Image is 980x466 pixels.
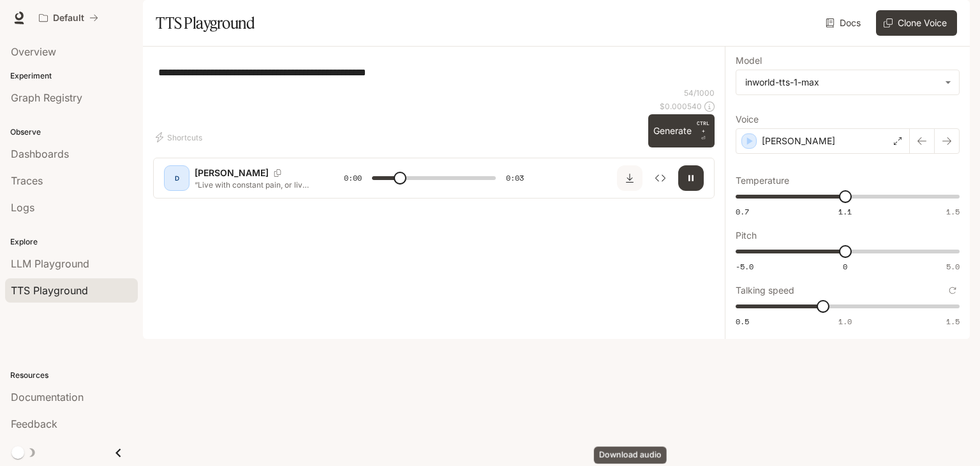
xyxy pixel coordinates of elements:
button: Copy Voice ID [269,169,286,177]
span: 1.0 [838,316,852,327]
span: 1.5 [946,316,960,327]
a: Docs [823,10,866,36]
span: -5.0 [736,261,754,272]
p: [PERSON_NAME] [195,167,269,179]
p: Pitch [736,231,757,240]
button: Download audio [617,165,642,191]
button: All workspaces [33,5,104,31]
div: D [167,168,187,188]
button: Inspect [648,165,673,191]
p: “Live with constant pain, or live with constant fear?” [195,179,313,190]
p: ⏎ [697,119,709,142]
div: inworld-tts-1-max [745,76,939,89]
p: 54 / 1000 [684,87,715,98]
span: 1.1 [838,206,852,217]
button: GenerateCTRL +⏎ [648,114,715,147]
p: CTRL + [697,119,709,135]
button: Reset to default [946,283,960,297]
span: 0:00 [344,172,362,184]
span: 0:03 [506,172,524,184]
h1: TTS Playground [156,10,255,36]
p: Temperature [736,176,789,185]
span: 5.0 [946,261,960,272]
p: [PERSON_NAME] [762,135,835,147]
p: Default [53,13,84,24]
p: Model [736,56,762,65]
button: Clone Voice [876,10,957,36]
span: 0.7 [736,206,749,217]
span: 0.5 [736,316,749,327]
div: Download audio [594,447,667,464]
p: $ 0.000540 [660,101,702,112]
span: 0 [843,261,847,272]
button: Shortcuts [153,127,207,147]
span: 1.5 [946,206,960,217]
p: Voice [736,115,759,124]
p: Talking speed [736,286,794,295]
div: inworld-tts-1-max [736,70,959,94]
